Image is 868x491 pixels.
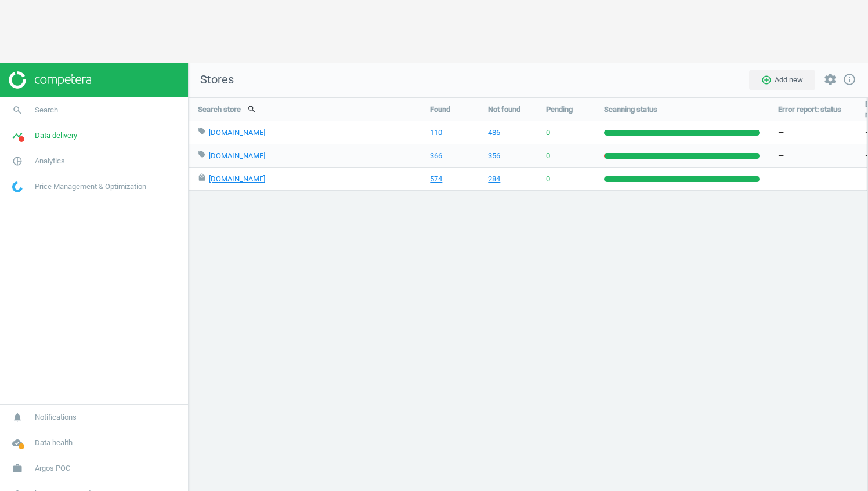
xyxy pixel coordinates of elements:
iframe: Intercom live chat [820,452,848,479]
span: Scanning status [604,104,657,115]
span: Not found [488,104,520,115]
i: cloud_done [6,432,28,454]
span: Argos POC [35,463,70,474]
a: [DOMAIN_NAME] [209,174,265,183]
button: add_circle_outlineAdd new [749,70,815,90]
i: local_mall [198,173,206,181]
a: 284 [488,174,500,184]
span: 0 [546,128,550,138]
a: info_outline [842,72,856,88]
span: Pending [546,104,573,115]
span: Stores [189,72,234,88]
img: ajHJNr6hYgQAAAAASUVORK5CYII= [9,71,91,89]
i: timeline [6,125,28,147]
i: search [6,99,28,121]
span: Data delivery [35,130,77,141]
i: settings [823,72,837,86]
button: search [241,99,263,119]
span: Data health [35,438,73,448]
div: — [769,144,856,167]
span: Price Management & Optimization [35,181,146,192]
a: 366 [430,151,442,161]
span: Search [35,105,58,115]
a: 356 [488,151,500,161]
div: Search store [189,98,421,121]
i: add_circle_outline [761,75,772,85]
i: local_offer [198,150,206,158]
span: Found [430,104,450,115]
span: Notifications [35,412,77,423]
button: settings [818,67,842,92]
a: 486 [488,128,500,138]
a: [DOMAIN_NAME] [209,128,265,137]
a: 110 [430,128,442,138]
span: Error report: status [778,104,841,115]
div: — [769,168,856,190]
i: local_offer [198,127,206,135]
div: — [769,121,856,144]
i: notifications [6,406,28,428]
img: wGWNvw8QSZomAAAAABJRU5ErkJggg== [12,181,23,192]
span: 0 [546,151,550,161]
i: work [6,457,28,479]
span: Analytics [35,156,65,166]
i: pie_chart_outlined [6,150,28,172]
i: info_outline [842,72,856,86]
span: 0 [546,174,550,184]
a: 574 [430,174,442,184]
a: [DOMAIN_NAME] [209,151,265,160]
